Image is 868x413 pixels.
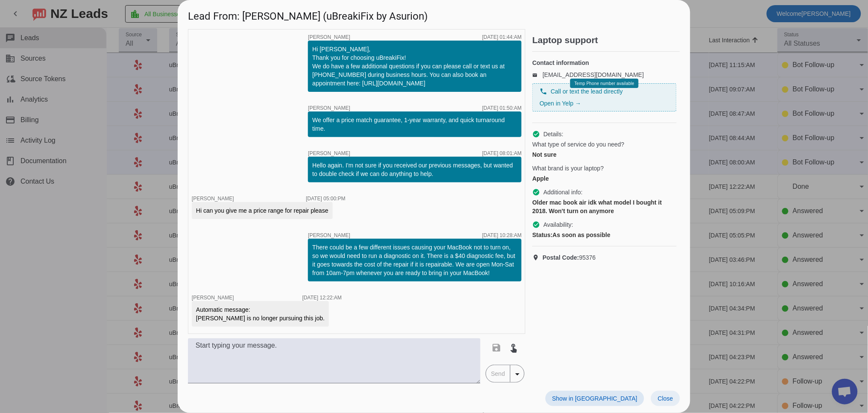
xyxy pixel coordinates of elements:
span: Show in [GEOGRAPHIC_DATA] [552,395,637,402]
a: [EMAIL_ADDRESS][DOMAIN_NAME] [542,71,644,78]
span: Temp Phone number available [575,81,634,86]
div: [DATE] 01:44:AM [482,35,522,40]
div: Automatic message: [PERSON_NAME] is no longer pursuing this job. [196,305,325,322]
span: Availability: [543,220,573,229]
span: [PERSON_NAME] [308,151,350,156]
div: Not sure [532,150,677,159]
div: Older mac book air idk what model I bought it 2018. Won't turn on anymore [532,198,677,215]
span: [PERSON_NAME] [192,295,234,301]
div: Hello again. I'm not sure if you received our previous messages, but wanted to double check if we... [312,161,517,178]
div: As soon as possible [532,231,677,239]
strong: Postal Code: [542,254,579,261]
div: We offer a price match guarantee, 1-year warranty, and quick turnaround time.​ [312,116,517,133]
div: Hi can you give me a price range for repair please [196,206,328,215]
div: [DATE] 12:22:AM [302,295,342,300]
span: 95376 [542,253,596,262]
span: What type of service do you need? [532,140,625,149]
a: Open in Yelp → [540,100,581,107]
mat-icon: email [532,73,542,77]
div: Hi [PERSON_NAME], Thank you for choosing uBreakiFix! We do have a few additional questions if you... [312,45,517,88]
button: Close [651,391,680,406]
span: Close [658,395,673,402]
span: [PERSON_NAME] [192,196,234,202]
span: [PERSON_NAME] [308,35,350,40]
h2: Laptop support [532,36,680,44]
span: Additional info: [543,188,583,196]
div: Apple [532,174,677,183]
mat-icon: check_circle [532,130,540,138]
span: What brand is your laptop? [532,164,604,173]
div: [DATE] 01:50:AM [482,105,522,111]
mat-icon: touch_app [509,343,519,353]
mat-icon: phone [540,88,547,95]
span: Details: [543,130,563,138]
h4: Contact information [532,59,677,67]
mat-icon: arrow_drop_down [512,369,522,379]
span: [PERSON_NAME] [308,233,350,238]
mat-icon: check_circle [532,221,540,228]
div: [DATE] 05:00:PM [306,196,345,201]
div: There could be a few different issues causing your MacBook not to turn on, so we would need to ru... [312,243,517,277]
strong: Status: [532,231,552,238]
mat-icon: check_circle [532,188,540,196]
div: [DATE] 08:01:AM [482,151,522,156]
span: [PERSON_NAME] [308,105,350,111]
mat-icon: location_on [532,254,542,261]
button: Show in [GEOGRAPHIC_DATA] [545,391,644,406]
div: [DATE] 10:28:AM [482,233,522,238]
span: Call or text the lead directly [551,87,623,96]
